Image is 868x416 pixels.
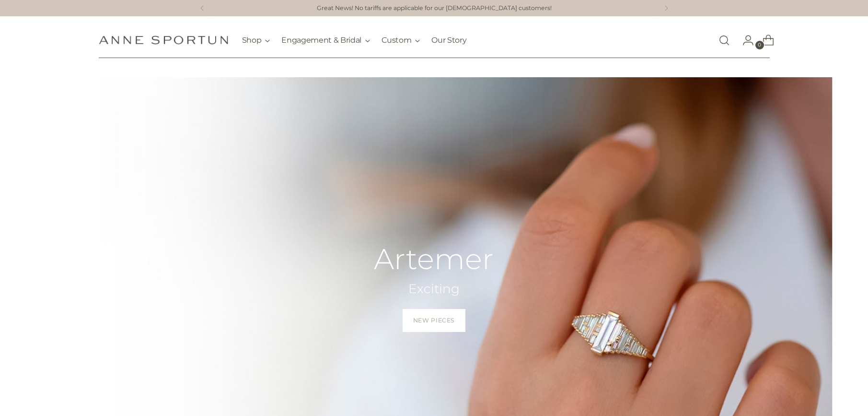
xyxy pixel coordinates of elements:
[413,316,455,325] span: New Pieces
[755,31,774,50] a: Open cart modal
[374,243,494,275] h2: Artemer
[382,30,420,51] button: Custom
[403,309,465,332] a: New Pieces
[281,30,370,51] button: Engagement & Bridal
[317,4,552,13] a: Great News! No tariffs are applicable for our [DEMOGRAPHIC_DATA] customers!
[99,36,228,45] a: Anne Sportun Fine Jewellery
[735,31,754,50] a: Go to the account page
[755,41,764,49] span: 0
[242,30,270,51] button: Shop
[431,30,466,51] a: Our Story
[715,31,734,50] a: Open search modal
[374,281,494,297] h2: Exciting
